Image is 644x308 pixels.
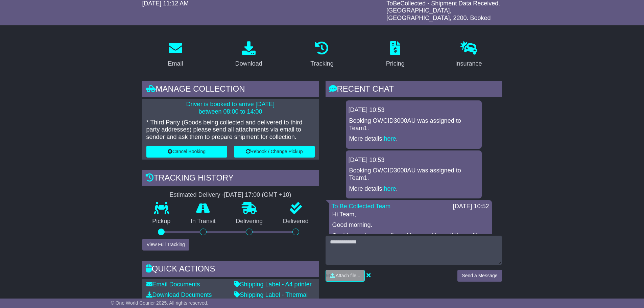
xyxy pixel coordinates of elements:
[142,218,181,225] p: Pickup
[349,106,479,114] div: [DATE] 10:53
[455,59,482,68] div: Insurance
[181,218,226,225] p: In Transit
[349,117,478,132] p: Booking OWCID3000AU was assigned to Team1.
[146,101,315,115] p: Driver is booked to arrive [DATE] between 08:00 to 14:00
[349,185,478,193] p: More details: .
[306,39,338,71] a: Tracking
[273,218,319,225] p: Delivered
[332,203,391,210] a: To Be Collected Team
[332,211,488,218] p: Hi Team,
[234,146,315,158] button: Rebook / Change Pickup
[111,300,209,306] span: © One World Courier 2025. All rights reserved.
[326,81,502,99] div: RECENT CHAT
[382,39,409,71] a: Pricing
[349,135,478,143] p: More details: .
[451,39,486,71] a: Insurance
[384,185,396,192] a: here
[226,218,273,225] p: Delivering
[332,232,488,247] p: Could you please confirm with your shipper if they still have the goods?
[234,291,308,306] a: Shipping Label - Thermal printer
[310,59,333,68] div: Tracking
[168,59,183,68] div: Email
[142,261,319,279] div: Quick Actions
[142,81,319,99] div: Manage collection
[146,291,212,298] a: Download Documents
[163,39,187,71] a: Email
[349,167,478,182] p: Booking OWCID3000AU was assigned to Team1.
[457,270,502,282] button: Send a Message
[142,191,319,199] div: Estimated Delivery -
[453,203,489,210] div: [DATE] 10:52
[332,221,488,229] p: Good morning.
[386,59,405,68] div: Pricing
[231,39,267,71] a: Download
[234,281,312,288] a: Shipping Label - A4 printer
[146,146,227,158] button: Cancel Booking
[384,135,396,142] a: here
[142,170,319,188] div: Tracking history
[349,157,479,164] div: [DATE] 10:53
[146,281,200,288] a: Email Documents
[235,59,262,68] div: Download
[146,119,315,141] p: * Third Party (Goods being collected and delivered to third party addresses) please send all atta...
[142,239,189,251] button: View Full Tracking
[224,191,291,199] div: [DATE] 17:00 (GMT +10)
